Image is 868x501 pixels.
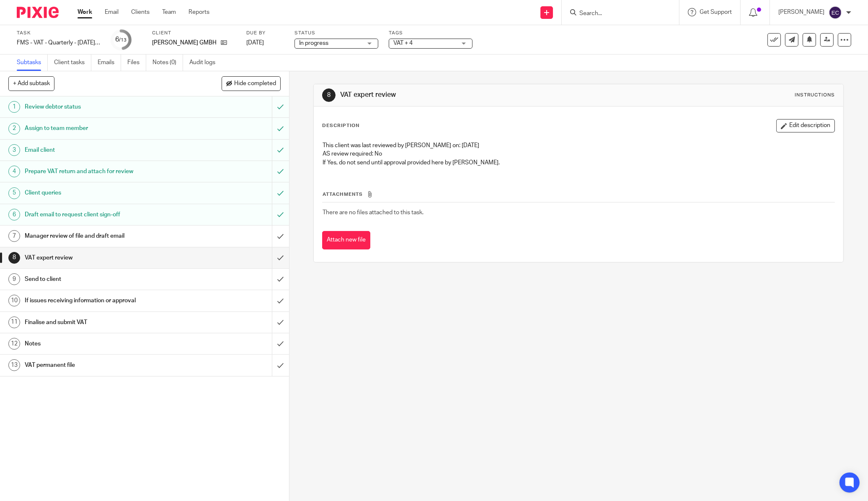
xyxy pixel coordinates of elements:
[25,208,184,221] h1: Draft email to request client sign-off
[25,337,184,350] h1: Notes
[389,30,473,36] label: Tags
[8,209,20,221] div: 6
[393,40,413,46] span: VAT + 4
[17,30,101,36] label: Task
[323,141,834,150] p: This client was last reviewed by [PERSON_NAME] on: [DATE]
[778,8,824,16] p: [PERSON_NAME]
[322,88,336,102] div: 8
[8,76,54,91] button: + Add subtask
[25,294,184,307] h1: If issues receiving information or approval
[246,30,284,36] label: Due by
[25,165,184,178] h1: Prepare VAT return and attach for review
[8,187,20,199] div: 5
[829,6,842,19] img: svg%3E
[25,316,184,329] h1: Finalise and submit VAT
[25,359,184,371] h1: VAT permanent file
[323,192,363,197] span: Attachments
[222,76,281,91] button: Hide completed
[116,35,127,44] div: 6
[98,55,121,71] a: Emails
[25,252,184,264] h1: VAT expert review
[152,55,183,71] a: Notes (0)
[17,7,59,18] img: Pixie
[17,55,48,71] a: Subtasks
[25,273,184,286] h1: Send to client
[54,55,91,71] a: Client tasks
[25,101,184,113] h1: Review debtor status
[119,38,127,42] small: /13
[776,119,835,132] button: Edit description
[795,92,835,99] div: Instructions
[162,8,176,16] a: Team
[246,40,264,46] span: [DATE]
[25,230,184,242] h1: Manager review of file and draft email
[25,187,184,199] h1: Client queries
[127,55,146,71] a: Files
[323,210,424,215] span: There are no files attached to this task.
[152,39,217,47] p: [PERSON_NAME] GMBH
[8,252,20,264] div: 8
[294,30,378,36] label: Status
[234,80,276,87] span: Hide completed
[105,8,119,16] a: Email
[323,150,834,158] p: AS review required: No
[25,144,184,156] h1: Email client
[8,144,20,156] div: 3
[8,295,20,306] div: 10
[25,122,184,135] h1: Assign to team member
[322,231,370,250] button: Attach new file
[77,8,92,16] a: Work
[8,359,20,371] div: 13
[579,10,654,18] input: Search
[8,338,20,350] div: 12
[17,39,101,47] div: FMS - VAT - Quarterly - [DATE] - [DATE]
[189,8,209,16] a: Reports
[322,122,359,129] p: Description
[8,317,20,328] div: 11
[340,91,597,99] h1: VAT expert review
[8,230,20,242] div: 7
[299,40,328,46] span: In progress
[8,273,20,285] div: 9
[189,55,222,71] a: Audit logs
[17,39,101,47] div: FMS - VAT - Quarterly - May - July, 2025
[323,158,834,167] p: If Yes, do not send until approval provided here by [PERSON_NAME].
[152,30,236,36] label: Client
[8,101,20,113] div: 1
[131,8,150,16] a: Clients
[8,123,20,135] div: 2
[8,166,20,177] div: 4
[700,9,732,15] span: Get Support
